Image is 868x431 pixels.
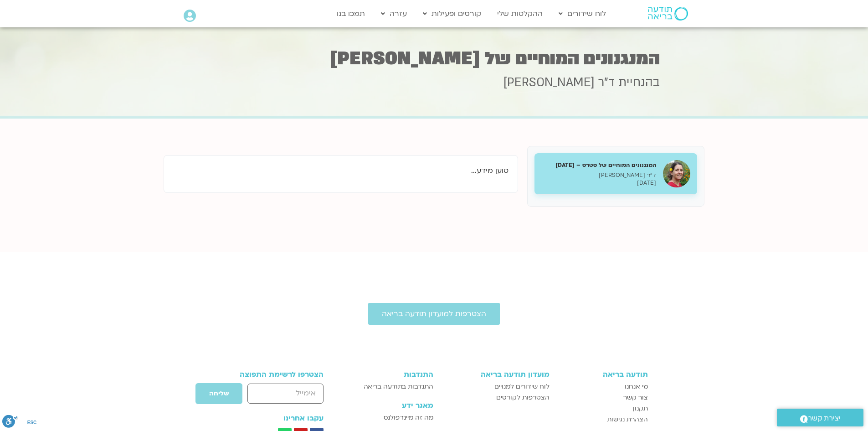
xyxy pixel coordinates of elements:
[209,50,660,68] h1: המנגנונים המוחיים של [PERSON_NAME]
[633,403,648,414] span: תקנון
[559,381,648,392] a: מי אנחנו
[663,160,690,187] img: המנגנונים המוחיים של סטרס – 30.9.25
[221,370,324,379] h3: הצטרפו לרשימת התפוצה
[442,381,550,392] a: לוח שידורים למנויים
[442,370,550,379] h3: מועדון תודעה בריאה
[349,401,433,410] h3: מאגר ידע
[195,383,243,405] button: שליחה
[418,5,486,22] a: קורסים ופעילות
[221,414,324,422] h3: עקבו אחרינו
[541,161,656,169] h5: המנגנונים המוחיים של סטרס – [DATE]
[209,390,229,397] span: שליחה
[618,74,660,91] span: בהנחיית
[442,392,550,403] a: הצטרפות לקורסים
[349,370,433,379] h3: התנדבות
[559,414,648,425] a: הצהרת נגישות
[384,412,433,423] span: מה זה מיינדפולנס
[221,383,324,409] form: טופס חדש
[493,5,547,22] a: ההקלטות שלי
[559,403,648,414] a: תקנון
[496,392,550,403] span: הצטרפות לקורסים
[349,412,433,423] a: מה זה מיינדפולנס
[173,165,508,177] p: טוען מידע...
[541,171,656,179] p: ד"ר [PERSON_NAME]
[494,381,550,392] span: לוח שידורים למנויים
[349,381,433,392] a: התנדבות בתודעה בריאה
[368,303,500,325] a: הצטרפות למועדון תודעה בריאה
[648,7,688,21] img: תודעה בריאה
[541,179,656,187] p: [DATE]
[623,392,648,403] span: צור קשר
[382,310,486,318] span: הצטרפות למועדון תודעה בריאה
[559,370,648,379] h3: תודעה בריאה
[247,384,324,403] input: אימייל
[554,5,611,22] a: לוח שידורים
[364,381,433,392] span: התנדבות בתודעה בריאה
[376,5,411,22] a: עזרה
[625,381,648,392] span: מי אנחנו
[607,414,648,425] span: הצהרת נגישות
[332,5,370,22] a: תמכו בנו
[808,412,841,425] span: יצירת קשר
[559,392,648,403] a: צור קשר
[777,409,863,426] a: יצירת קשר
